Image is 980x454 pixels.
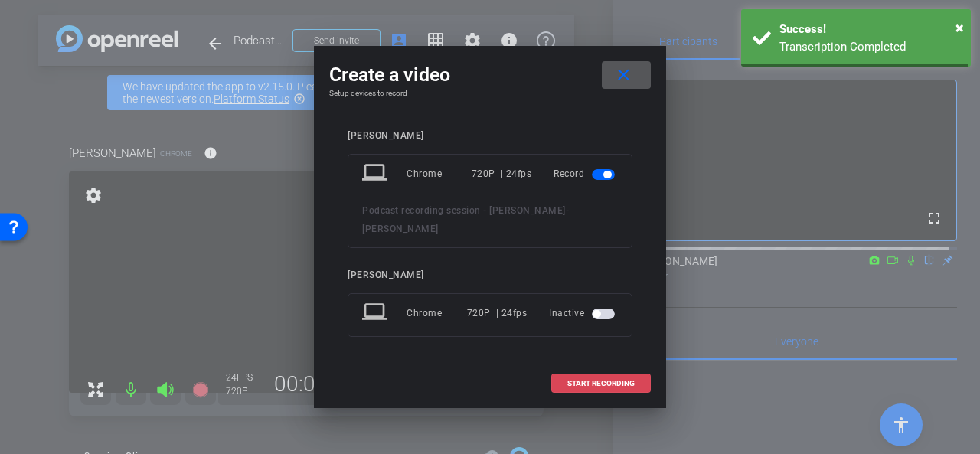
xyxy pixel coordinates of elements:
button: Close [955,16,964,39]
mat-icon: laptop [362,160,390,188]
div: Chrome [407,299,467,327]
h4: Setup devices to record [329,89,651,98]
mat-icon: laptop [362,299,390,327]
div: Inactive [549,299,618,327]
div: Transcription Completed [779,38,959,56]
button: START RECORDING [551,374,651,393]
div: Success! [779,21,959,38]
div: Chrome [407,160,472,188]
span: Podcast recording session - [PERSON_NAME] [362,205,566,216]
span: [PERSON_NAME] [362,224,439,234]
div: 720P | 24fps [467,299,528,327]
div: [PERSON_NAME] [348,269,632,281]
div: Record [554,160,618,188]
span: × [955,18,964,37]
div: 720P | 24fps [472,160,532,188]
div: [PERSON_NAME] [348,130,632,142]
div: Create a video [329,61,651,89]
span: - [566,205,570,216]
mat-icon: close [614,66,633,85]
span: START RECORDING [567,380,635,387]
